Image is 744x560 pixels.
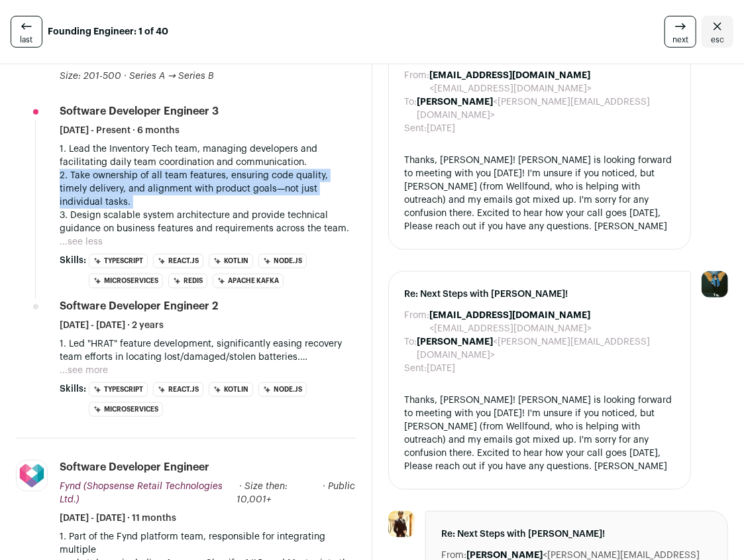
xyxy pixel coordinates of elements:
[124,70,127,83] span: ·
[60,124,180,137] span: [DATE] - Present · 6 months
[60,209,356,235] p: 3. Design scalable system architecture and provide technical guidance on business features and re...
[60,512,176,525] span: [DATE] - [DATE] · 11 months
[153,254,203,268] li: React.js
[405,95,417,122] dt: To:
[60,142,356,169] p: 1. Lead the Inventory Tech team, managing developers and facilitating daily team coordination and...
[664,16,696,48] a: next
[702,16,733,48] a: Close
[672,34,688,45] span: next
[153,382,203,397] li: React.js
[17,461,47,491] img: c6cced81150d9b9c1bd3c64b4690238be2baebd9e45b502bda5cbe111e6c13e2.jpg
[60,254,86,267] span: Skills:
[89,382,148,397] li: TypeScript
[417,335,675,362] dd: <[PERSON_NAME][EMAIL_ADDRESS][DOMAIN_NAME]>
[430,311,591,320] b: [EMAIL_ADDRESS][DOMAIN_NAME]
[405,122,427,135] dt: Sent:
[430,71,591,80] b: [EMAIL_ADDRESS][DOMAIN_NAME]
[60,319,164,332] span: [DATE] - [DATE] · 2 years
[430,309,675,335] dd: <[EMAIL_ADDRESS][DOMAIN_NAME]>
[702,271,728,298] img: 12031951-medium_jpg
[11,16,42,48] a: last
[405,154,675,233] div: Thanks, [PERSON_NAME]! [PERSON_NAME] is looking forward to meeting with you [DATE]! I'm unsure if...
[417,97,494,107] b: [PERSON_NAME]
[60,460,209,475] div: Software Developer Engineer
[258,254,307,268] li: Node.js
[430,69,675,95] dd: <[EMAIL_ADDRESS][DOMAIN_NAME]>
[21,34,33,45] span: last
[60,235,103,249] button: ...see less
[129,72,214,81] span: Series A → Series B
[60,104,219,119] div: Software Developer Engineer 3
[258,382,307,397] li: Node.js
[467,551,543,560] b: [PERSON_NAME]
[405,69,430,95] dt: From:
[60,337,356,364] p: 1. Led "HRAT" feature development, significantly easing recovery team efforts in locating lost/da...
[405,335,417,362] dt: To:
[209,254,253,268] li: Kotlin
[209,382,253,397] li: Kotlin
[60,482,223,504] span: Fynd (Shopsense Retail Technologies Ltd.)
[405,288,675,301] span: Re: Next Steps with [PERSON_NAME]!
[329,482,356,491] span: Public
[168,274,207,288] li: Redis
[89,402,163,417] li: Microservices
[89,274,163,288] li: Microservices
[89,254,148,268] li: TypeScript
[60,169,356,209] p: 2. Take ownership of all team features, ensuring code quality, timely delivery, and alignment wit...
[237,482,288,504] span: · Size then: 10,001+
[388,511,415,537] img: 2f1fde850eaa1695eedbd284883acf6a5103f93fbdc9630a6e9de87e836d8016.jpg
[213,274,284,288] li: Apache Kafka
[711,34,724,45] span: esc
[427,122,456,135] dd: [DATE]
[405,309,430,335] dt: From:
[323,480,326,506] span: ·
[427,362,456,375] dd: [DATE]
[405,394,675,473] div: Thanks, [PERSON_NAME]! [PERSON_NAME] is looking forward to meeting with you [DATE]! I'm unsure if...
[442,528,712,541] span: Re: Next Steps with [PERSON_NAME]!
[48,25,168,38] strong: Founding Engineer: 1 of 40
[60,382,86,396] span: Skills:
[60,72,121,81] span: Size: 201-500
[417,95,675,122] dd: <[PERSON_NAME][EMAIL_ADDRESS][DOMAIN_NAME]>
[405,362,427,375] dt: Sent:
[60,364,108,377] button: ...see more
[60,299,218,313] div: Software Developer Engineer 2
[417,337,494,347] b: [PERSON_NAME]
